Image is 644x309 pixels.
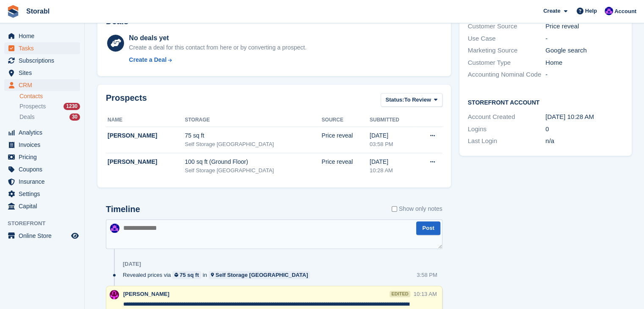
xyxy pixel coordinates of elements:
[4,127,80,138] a: menu
[4,230,80,242] a: menu
[468,136,546,146] div: Last Login
[172,271,201,279] a: 75 sq ft
[321,113,369,127] th: Source
[19,55,69,66] span: Subscriptions
[468,58,546,68] div: Customer Type
[545,124,623,134] div: 0
[585,7,597,15] span: Help
[545,22,623,31] div: Price reveal
[19,127,69,138] span: Analytics
[108,131,185,140] div: [PERSON_NAME]
[185,131,321,140] div: 75 sq ft
[614,7,636,16] span: Account
[19,92,80,100] a: Contacts
[4,55,80,66] a: menu
[19,79,69,91] span: CRM
[129,33,307,43] div: No deals yet
[468,124,546,134] div: Logins
[545,70,623,80] div: -
[545,112,623,122] div: [DATE] 10:28 AM
[545,136,623,146] div: n/a
[321,157,369,166] div: Price reveal
[64,103,80,110] div: 1230
[605,7,613,15] img: Bailey Hunt
[216,271,308,279] div: Self Storage [GEOGRAPHIC_DATA]
[416,221,440,235] button: Post
[392,204,397,213] input: Show only notes
[4,151,80,163] a: menu
[19,113,80,121] a: Deals 30
[185,166,321,175] div: Self Storage [GEOGRAPHIC_DATA]
[19,200,69,212] span: Capital
[185,140,321,149] div: Self Storage [GEOGRAPHIC_DATA]
[545,58,623,68] div: Home
[468,34,546,44] div: Use Case
[468,112,546,122] div: Account Created
[4,139,80,151] a: menu
[370,140,415,149] div: 03:58 PM
[468,22,546,31] div: Customer Source
[545,34,623,44] div: -
[19,102,80,111] a: Prospects 1230
[414,290,437,298] div: 10:13 AM
[106,204,140,214] h2: Timeline
[417,271,437,279] div: 3:58 PM
[4,67,80,79] a: menu
[4,30,80,42] a: menu
[370,157,415,166] div: [DATE]
[4,176,80,188] a: menu
[19,163,69,175] span: Coupons
[19,151,69,163] span: Pricing
[19,67,69,79] span: Sites
[185,157,321,166] div: 100 sq ft (Ground Floor)
[545,46,623,55] div: Google search
[19,30,69,42] span: Home
[123,261,141,268] div: [DATE]
[110,290,119,299] img: Helen Morton
[385,96,404,104] span: Status:
[185,113,321,127] th: Storage
[370,113,415,127] th: Submitted
[19,42,69,54] span: Tasks
[110,223,119,233] img: Bailey Hunt
[8,219,84,228] span: Storefront
[543,7,560,15] span: Create
[180,271,199,279] div: 75 sq ft
[19,139,69,151] span: Invoices
[404,96,431,104] span: To Review
[19,102,46,110] span: Prospects
[19,188,69,200] span: Settings
[108,157,185,166] div: [PERSON_NAME]
[390,291,410,297] div: edited
[123,271,314,279] div: Revealed prices via in
[381,93,442,107] button: Status: To Review
[19,230,69,242] span: Online Store
[370,131,415,140] div: [DATE]
[129,55,307,64] a: Create a Deal
[129,55,167,64] div: Create a Deal
[19,176,69,188] span: Insurance
[4,188,80,200] a: menu
[468,46,546,55] div: Marketing Source
[106,93,147,109] h2: Prospects
[123,291,169,297] span: [PERSON_NAME]
[23,4,53,18] a: Storabl
[4,200,80,212] a: menu
[321,131,369,140] div: Price reveal
[209,271,310,279] a: Self Storage [GEOGRAPHIC_DATA]
[4,79,80,91] a: menu
[69,113,80,121] div: 30
[4,163,80,175] a: menu
[70,231,80,241] a: Preview store
[4,42,80,54] a: menu
[392,204,442,213] label: Show only notes
[106,113,185,127] th: Name
[129,43,307,52] div: Create a deal for this contact from here or by converting a prospect.
[7,5,19,18] img: stora-icon-8386f47178a22dfd0bd8f6a31ec36ba5ce8667c1dd55bd0f319d3a0aa187defe.svg
[468,70,546,80] div: Accounting Nominal Code
[19,113,35,121] span: Deals
[370,166,415,175] div: 10:28 AM
[468,98,623,106] h2: Storefront Account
